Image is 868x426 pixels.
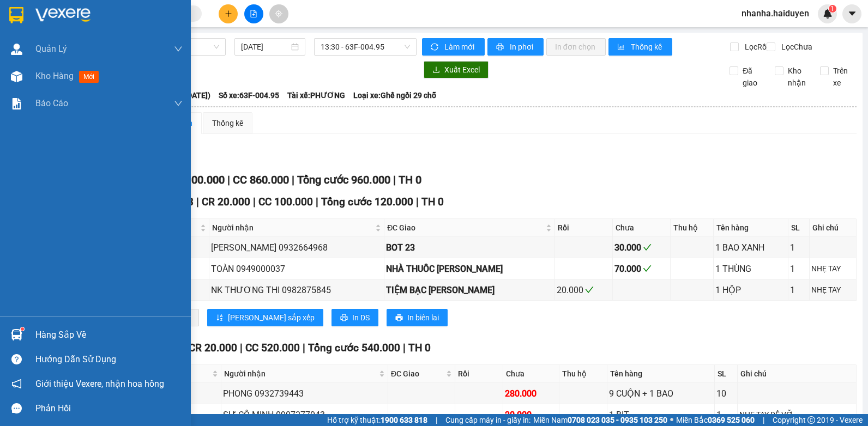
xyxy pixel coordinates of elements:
[216,314,224,322] span: sort-ascending
[202,196,250,208] span: CR 20.000
[788,219,809,237] th: SL
[607,365,715,383] th: Tên hàng
[608,38,672,56] button: bar-chartThống kê
[219,89,279,101] span: Số xe: 63F-004.95
[227,173,230,186] span: |
[444,41,476,53] span: Làm mới
[223,387,386,400] div: PHONG 0932739443
[387,309,448,326] button: printerIn biên lai
[196,196,199,208] span: |
[168,173,225,186] span: CR 100.000
[381,416,427,424] strong: 1900 633 818
[585,285,594,294] span: check
[847,9,857,19] span: caret-down
[559,365,607,383] th: Thu hộ
[224,368,377,380] span: Người nhận
[424,61,489,78] button: downloadXuất Excel
[505,408,557,422] div: 20.000
[740,41,770,53] span: Lọc Rồi
[241,41,289,53] input: 11/08/2025
[790,283,807,297] div: 1
[416,196,419,208] span: |
[783,65,812,89] span: Kho nhận
[399,173,421,186] span: TH 0
[487,38,544,56] button: printerIn phơi
[444,64,480,76] span: Xuất Excel
[422,38,485,56] button: syncLàm mới
[211,262,382,276] div: TOÀN 0949000037
[11,71,22,82] img: warehouse-icon
[219,4,238,23] button: plus
[714,219,788,237] th: Tên hàng
[240,342,243,354] span: |
[211,241,382,254] div: [PERSON_NAME] 0932664968
[35,400,183,417] div: Phản hồi
[829,65,857,89] span: Trên xe
[568,416,667,424] strong: 0708 023 035 - 0935 103 250
[436,414,437,426] span: |
[631,41,664,53] span: Thống kê
[174,99,183,108] span: down
[716,408,736,422] div: 1
[807,416,815,424] span: copyright
[609,408,713,422] div: 1 BỊT
[250,10,257,17] span: file-add
[228,312,315,324] span: [PERSON_NAME] sắp xếp
[352,312,370,324] span: In DS
[35,351,183,368] div: Hướng dẫn sử dụng
[445,414,531,426] span: Cung cấp máy in - giấy in:
[777,41,814,53] span: Lọc Chưa
[823,9,833,19] img: icon-new-feature
[643,264,652,273] span: check
[35,42,67,56] span: Quản Lý
[403,342,406,354] span: |
[393,173,396,186] span: |
[613,219,671,237] th: Chưa
[353,89,436,101] span: Loại xe: Ghế ngồi 29 chỗ
[327,414,427,426] span: Hỗ trợ kỹ thuật:
[790,262,807,276] div: 1
[716,387,736,400] div: 10
[763,414,764,426] span: |
[614,262,668,276] div: 70.000
[245,342,300,354] span: CC 520.000
[244,4,263,23] button: file-add
[212,222,373,234] span: Người nhận
[609,387,713,400] div: 9 CUỘN + 1 BAO
[269,4,288,23] button: aim
[233,173,289,186] span: CC 860.000
[505,387,557,400] div: 280.000
[386,241,553,254] div: BOT 23
[316,196,318,208] span: |
[546,38,606,56] button: In đơn chọn
[11,354,22,364] span: question-circle
[738,65,767,89] span: Đã giao
[671,219,714,237] th: Thu hộ
[432,66,440,75] span: download
[35,327,183,343] div: Hàng sắp về
[35,71,74,81] span: Kho hàng
[496,43,505,52] span: printer
[407,312,439,324] span: In biên lai
[431,43,440,52] span: sync
[9,7,23,23] img: logo-vxr
[715,283,786,297] div: 1 HỘP
[297,173,390,186] span: Tổng cước 960.000
[174,45,183,53] span: down
[35,96,68,110] span: Báo cáo
[321,39,410,55] span: 13:30 - 63F-004.95
[829,5,836,13] sup: 1
[830,5,834,13] span: 1
[811,284,854,296] div: NHẸ TAY
[670,418,673,422] span: ⚪️
[340,314,348,322] span: printer
[331,309,378,326] button: printerIn DS
[557,283,611,297] div: 20.000
[715,365,738,383] th: SL
[211,283,382,297] div: NK THƯƠNG THI 0982875845
[715,262,786,276] div: 1 THÙNG
[258,196,313,208] span: CC 100.000
[733,7,818,20] span: nhanha.haiduyen
[510,41,535,53] span: In phơi
[35,377,164,391] span: Giới thiệu Vexere, nhận hoa hồng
